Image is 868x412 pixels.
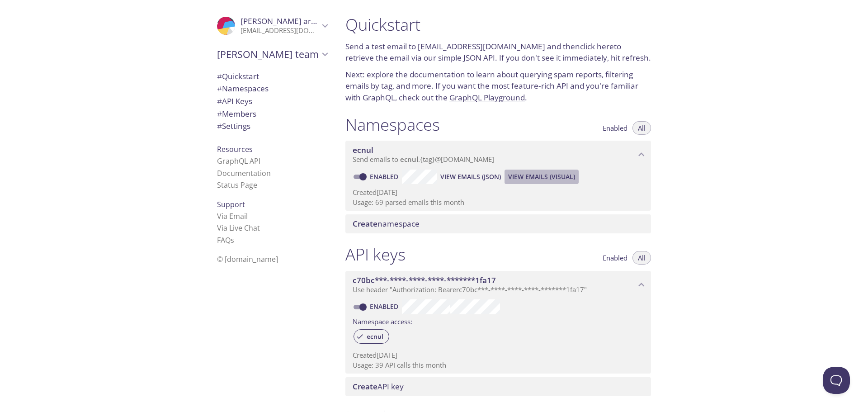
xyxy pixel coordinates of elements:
span: API key [353,381,404,392]
p: Next: explore the to learn about querying spam reports, filtering emails by tag, and more. If you... [345,69,651,104]
a: GraphQL API [217,156,260,166]
div: Create API Key [345,377,651,396]
span: # [217,109,222,119]
span: namespace [353,218,420,229]
div: Marcelo aragao [210,11,335,41]
p: Usage: 39 API calls this month [353,360,644,370]
a: FAQ [217,235,234,245]
div: Marcelo's team [210,43,335,66]
span: Create [353,218,377,229]
span: ecnul [400,155,418,164]
span: API Keys [217,96,252,106]
span: s [231,235,234,245]
div: API Keys [210,95,335,108]
a: [EMAIL_ADDRESS][DOMAIN_NAME] [418,41,545,52]
div: Team Settings [210,120,335,133]
button: Enabled [597,121,633,135]
h1: Quickstart [345,14,651,35]
p: Send a test email to and then to retrieve the email via our simple JSON API. If you don't see it ... [345,41,651,64]
p: [EMAIL_ADDRESS][DOMAIN_NAME] [241,26,319,35]
button: All [632,121,651,135]
span: View Emails (Visual) [508,171,575,182]
div: Create namespace [345,214,651,233]
a: Documentation [217,168,271,178]
a: documentation [410,69,465,80]
a: Via Email [217,211,248,221]
div: ecnul namespace [345,141,651,169]
span: Settings [217,121,250,131]
a: Via Live Chat [217,223,260,233]
h1: API keys [345,244,406,265]
button: Enabled [597,251,633,265]
p: Usage: 69 parsed emails this month [353,198,644,207]
span: Quickstart [217,71,259,81]
p: Created [DATE] [353,188,644,197]
span: Send emails to . {tag} @[DOMAIN_NAME] [353,155,494,164]
div: Quickstart [210,70,335,83]
label: Namespace access: [353,314,412,327]
span: Resources [217,144,253,154]
a: Enabled [368,302,402,311]
span: [PERSON_NAME] aragao [241,16,329,26]
span: Members [217,109,256,119]
span: Create [353,381,377,392]
span: Support [217,199,245,209]
div: Namespaces [210,82,335,95]
span: © [DOMAIN_NAME] [217,254,278,264]
span: [PERSON_NAME] team [217,48,319,61]
h1: Namespaces [345,114,440,135]
span: # [217,121,222,131]
button: All [632,251,651,265]
a: Status Page [217,180,257,190]
span: Namespaces [217,83,269,94]
iframe: Help Scout Beacon - Open [823,367,850,394]
button: View Emails (JSON) [437,170,505,184]
span: View Emails (JSON) [440,171,501,182]
div: ecnul [354,329,389,344]
p: Created [DATE] [353,350,644,360]
a: Enabled [368,172,402,181]
span: ecnul [353,145,373,155]
span: # [217,83,222,94]
a: click here [580,41,614,52]
span: ecnul [361,332,389,341]
span: # [217,96,222,106]
button: View Emails (Visual) [505,170,579,184]
a: GraphQL Playground [449,92,525,103]
div: Members [210,108,335,120]
span: # [217,71,222,81]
